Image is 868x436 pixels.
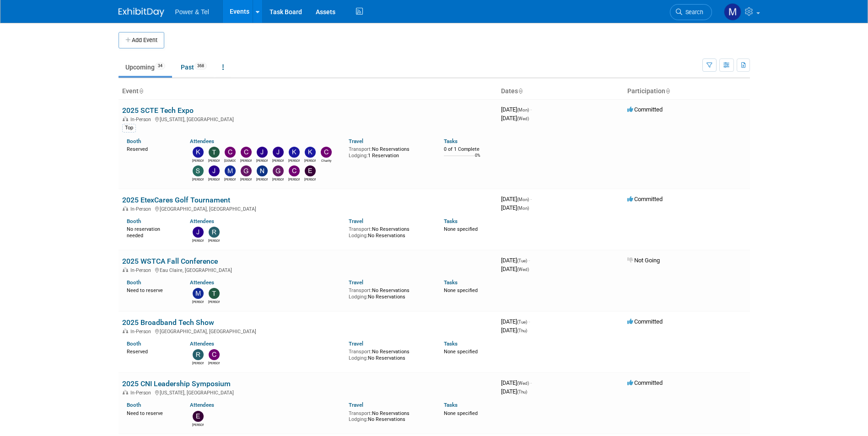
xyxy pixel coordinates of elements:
[130,390,154,396] span: In-Person
[305,147,316,158] img: Kevin Heflin
[127,286,177,294] div: Need to reserve
[224,158,236,163] div: CHRISTEN Gowens
[122,266,494,273] div: Eau Claire, [GEOGRAPHIC_DATA]
[122,379,231,388] a: 2025 CNI Leadership Symposium
[517,381,529,386] span: (Wed)
[130,117,154,122] span: In-Person
[224,176,236,182] div: Mike Kruszewski
[192,238,204,243] div: Jerry Johnson
[127,138,141,144] a: Booth
[444,218,458,224] a: Tasks
[122,115,494,122] div: [US_STATE], [GEOGRAPHIC_DATA]
[155,63,165,69] span: 34
[190,279,214,286] a: Attendees
[444,402,458,408] a: Tasks
[193,165,204,176] img: Scott Wisneski
[444,146,494,153] div: 0 of 1 Complete
[497,84,624,99] th: Dates
[349,409,430,423] div: No Reservations No Reservations
[627,318,663,325] span: Committed
[517,197,529,202] span: (Mon)
[349,416,368,422] span: Lodging:
[530,106,532,113] span: -
[501,196,532,202] span: [DATE]
[444,279,458,286] a: Tasks
[444,340,458,347] a: Tasks
[122,388,494,396] div: [US_STATE], [GEOGRAPHIC_DATA]
[127,402,141,408] a: Booth
[349,410,372,416] span: Transport:
[444,287,478,293] span: None specified
[349,226,372,232] span: Transport:
[193,411,204,422] img: Edward Sudina
[208,238,220,243] div: Robert Zuzek
[517,328,527,333] span: (Thu)
[122,205,494,212] div: [GEOGRAPHIC_DATA], [GEOGRAPHIC_DATA]
[272,158,284,163] div: Jon Schatz
[127,218,141,224] a: Booth
[349,286,430,300] div: No Reservations No Reservations
[209,288,220,299] img: Taylor Trewyn
[349,355,368,361] span: Lodging:
[193,147,204,158] img: Kevin Wilkes
[241,165,252,176] img: Gus Vasilakis
[304,176,316,182] div: Ernesto Rivera
[119,8,164,17] img: ExhibitDay
[119,84,497,99] th: Event
[349,349,372,355] span: Transport:
[272,176,284,182] div: Greg Heard
[444,138,458,144] a: Tasks
[444,226,478,232] span: None specified
[123,390,128,394] img: In-Person Event
[194,63,207,69] span: 368
[209,147,220,158] img: Tammy Pilkington
[209,165,220,176] img: Jeff Porter
[127,409,177,417] div: Need to reserve
[517,389,527,394] span: (Thu)
[192,158,204,163] div: Kevin Wilkes
[517,267,529,272] span: (Wed)
[501,318,530,325] span: [DATE]
[123,267,128,272] img: In-Person Event
[127,144,177,153] div: Reserved
[517,319,527,324] span: (Tue)
[175,8,209,16] span: Power & Tel
[119,58,172,76] a: Upcoming34
[273,165,284,176] img: Greg Heard
[627,379,663,386] span: Committed
[174,58,214,76] a: Past368
[130,206,154,212] span: In-Person
[349,153,368,159] span: Lodging:
[517,258,527,263] span: (Tue)
[127,340,141,347] a: Booth
[122,124,136,132] div: Top
[241,147,252,158] img: Collins O'Toole
[192,299,204,304] div: Michael Mackeben
[208,158,220,163] div: Tammy Pilkington
[682,9,703,16] span: Search
[122,327,494,335] div: [GEOGRAPHIC_DATA], [GEOGRAPHIC_DATA]
[444,410,478,416] span: None specified
[130,267,154,273] span: In-Person
[501,379,532,386] span: [DATE]
[349,279,363,286] a: Travel
[208,299,220,304] div: Taylor Trewyn
[240,158,252,163] div: Collins O'Toole
[624,84,750,99] th: Participation
[530,379,532,386] span: -
[123,329,128,333] img: In-Person Event
[501,204,529,211] span: [DATE]
[528,318,530,325] span: -
[349,146,372,152] span: Transport:
[130,329,154,335] span: In-Person
[225,165,236,176] img: Mike Kruszewski
[122,318,214,327] a: 2025 Broadband Tech Show
[256,158,268,163] div: Jesse Clark
[627,106,663,113] span: Committed
[627,196,663,202] span: Committed
[192,360,204,366] div: Robin Mayne
[190,340,214,347] a: Attendees
[349,218,363,224] a: Travel
[475,153,480,165] td: 0%
[501,388,527,395] span: [DATE]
